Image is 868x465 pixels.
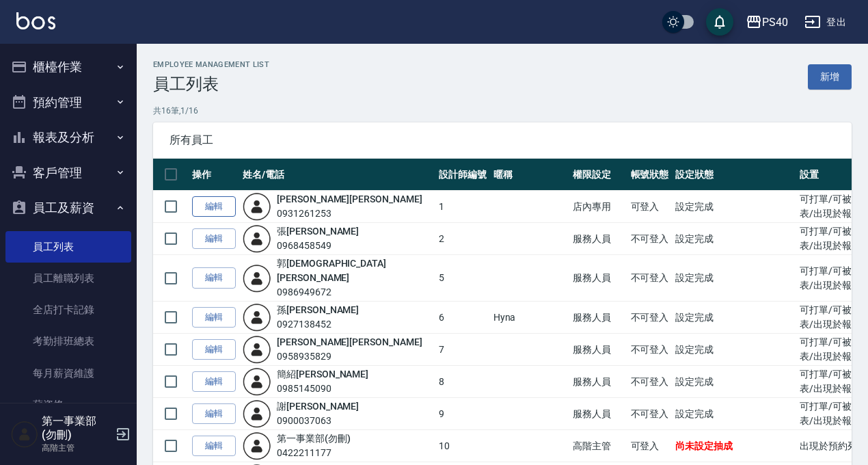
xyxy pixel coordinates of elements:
a: 謝[PERSON_NAME] [277,401,359,412]
button: 員工及薪資 [5,190,131,226]
a: 編輯 [192,371,236,393]
div: 0958935829 [277,349,422,364]
td: 不可登入 [627,302,673,334]
td: 服務人員 [569,223,627,255]
a: 簡紹[PERSON_NAME] [277,369,368,380]
td: 2 [435,223,490,255]
a: 編輯 [192,403,236,425]
td: 10 [435,430,490,462]
img: user-login-man-human-body-mobile-person-512.png [243,192,271,221]
p: 高階主管 [42,442,111,454]
td: 服務人員 [569,334,627,366]
td: 不可登入 [627,255,673,302]
td: 8 [435,366,490,398]
div: 0968458549 [277,239,359,253]
td: 不可登入 [627,398,673,430]
img: Person [11,421,38,448]
td: 設定完成 [672,191,796,223]
a: 薪資條 [5,389,131,421]
img: user-login-man-human-body-mobile-person-512.png [243,224,271,253]
th: 操作 [189,159,239,191]
td: 服務人員 [569,398,627,430]
button: 櫃檯作業 [5,49,131,85]
td: 高階主管 [569,430,627,462]
td: 服務人員 [569,302,627,334]
td: 9 [435,398,490,430]
span: 所有員工 [169,133,835,147]
img: user-login-man-human-body-mobile-person-512.png [243,335,271,364]
button: 報表及分析 [5,120,131,155]
div: PS40 [762,14,788,31]
a: 考勤排班總表 [5,325,131,357]
th: 帳號狀態 [627,159,673,191]
td: 設定完成 [672,366,796,398]
div: 0986949672 [277,285,432,300]
a: [PERSON_NAME][PERSON_NAME] [277,336,422,347]
a: 編輯 [192,436,236,457]
a: 編輯 [192,339,236,360]
button: 登出 [799,10,852,35]
td: 5 [435,255,490,302]
div: 0900037063 [277,414,359,428]
a: [PERSON_NAME][PERSON_NAME] [277,194,422,204]
img: user-login-man-human-body-mobile-person-512.png [243,399,271,428]
span: 尚未設定抽成 [675,440,733,451]
a: 孫[PERSON_NAME] [277,304,359,315]
th: 設計師編號 [435,159,490,191]
td: 可登入 [627,191,673,223]
a: 張[PERSON_NAME] [277,226,359,237]
button: 預約管理 [5,85,131,120]
td: 設定完成 [672,398,796,430]
a: 編輯 [192,307,236,328]
img: user-login-man-human-body-mobile-person-512.png [243,431,271,460]
a: 編輯 [192,228,236,250]
td: 店內專用 [569,191,627,223]
a: 編輯 [192,196,236,217]
a: 每月薪資維護 [5,358,131,389]
td: 服務人員 [569,366,627,398]
td: 可登入 [627,430,673,462]
img: user-login-man-human-body-mobile-person-512.png [243,303,271,332]
img: Logo [16,12,55,29]
h2: Employee Management List [153,60,269,69]
button: 客戶管理 [5,155,131,191]
div: 0927138452 [277,317,359,332]
td: 設定完成 [672,334,796,366]
th: 設定狀態 [672,159,796,191]
div: 0985145090 [277,382,368,396]
td: 7 [435,334,490,366]
th: 姓名/電話 [239,159,435,191]
td: Hyna [490,302,569,334]
button: save [706,8,733,36]
img: user-login-man-human-body-mobile-person-512.png [243,264,271,293]
th: 暱稱 [490,159,569,191]
td: 不可登入 [627,366,673,398]
td: 服務人員 [569,255,627,302]
div: 0422211177 [277,446,351,460]
td: 設定完成 [672,255,796,302]
th: 權限設定 [569,159,627,191]
h3: 員工列表 [153,75,269,94]
td: 設定完成 [672,302,796,334]
a: 員工離職列表 [5,263,131,294]
img: user-login-man-human-body-mobile-person-512.png [243,367,271,396]
td: 不可登入 [627,223,673,255]
a: 編輯 [192,267,236,289]
a: 全店打卡記錄 [5,294,131,325]
a: 新增 [808,64,852,90]
td: 不可登入 [627,334,673,366]
a: 郭[DEMOGRAPHIC_DATA][PERSON_NAME] [277,258,386,283]
td: 1 [435,191,490,223]
td: 6 [435,302,490,334]
td: 設定完成 [672,223,796,255]
a: 第一事業部(勿刪) [277,433,351,444]
h5: 第一事業部 (勿刪) [42,414,111,442]
div: 0931261253 [277,207,422,221]
p: 共 16 筆, 1 / 16 [153,105,852,117]
a: 員工列表 [5,231,131,263]
button: PS40 [740,8,794,36]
